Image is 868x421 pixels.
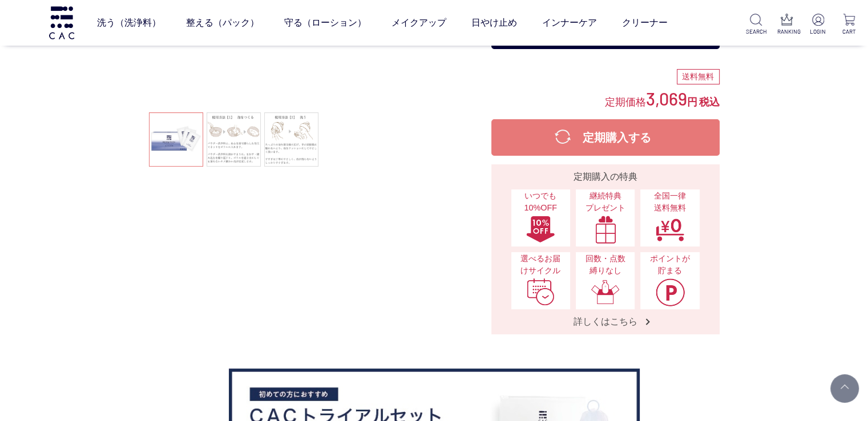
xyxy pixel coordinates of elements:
[687,96,697,108] span: 円
[808,14,828,36] a: LOGIN
[582,190,629,214] span: 継続特典 プレゼント
[526,215,555,244] img: いつでも10%OFF
[839,14,859,36] a: CART
[97,7,161,39] a: 洗う（洗浄料）
[839,27,859,36] p: CART
[677,69,720,85] div: 送料無料
[591,215,620,244] img: 継続特典プレゼント
[526,278,555,306] img: 選べるお届けサイクル
[582,253,629,277] span: 回数・点数縛りなし
[699,96,720,108] span: 税込
[562,315,649,327] span: 詳しくはこちら
[284,7,366,39] a: 守る（ローション）
[186,7,259,39] a: 整える（パック）
[491,164,720,334] a: 定期購入の特典 いつでも10%OFFいつでも10%OFF 継続特典プレゼント継続特典プレゼント 全国一律送料無料全国一律送料無料 選べるお届けサイクル選べるお届けサイクル 回数・点数縛りなし回数...
[746,27,766,36] p: SEARCH
[47,6,76,39] img: logo
[471,7,517,39] a: 日やけ止め
[517,190,564,214] span: いつでも10%OFF
[517,253,564,277] span: 選べるお届けサイクル
[542,7,597,39] a: インナーケア
[496,170,715,184] div: 定期購入の特典
[622,7,668,39] a: クリーナー
[391,7,446,39] a: メイクアップ
[777,14,797,36] a: RANKING
[591,278,620,306] img: 回数・点数縛りなし
[605,95,646,108] span: 定期価格
[491,119,720,156] button: 定期購入する
[646,190,693,214] span: 全国一律 送料無料
[646,88,687,109] span: 3,069
[655,215,685,244] img: 全国一律送料無料
[655,278,685,306] img: ポイントが貯まる
[646,253,693,277] span: ポイントが貯まる
[746,14,766,36] a: SEARCH
[777,27,797,36] p: RANKING
[808,27,828,36] p: LOGIN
